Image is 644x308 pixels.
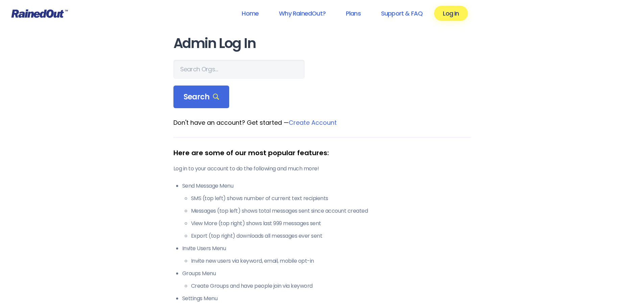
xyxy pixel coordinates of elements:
li: Groups Menu [182,269,471,290]
a: Log In [434,6,468,21]
h1: Admin Log In [173,36,471,51]
li: SMS (top left) shows number of current text recipients [191,194,471,203]
p: Log in to your account to do the following and much more! [173,165,471,173]
div: Here are some of our most popular features: [173,148,471,158]
a: Why RainedOut? [270,6,334,21]
li: Create Groups and have people join via keyword [191,282,471,290]
li: Send Message Menu [182,182,471,240]
a: Plans [337,6,369,21]
span: Search [184,92,219,102]
li: Export (top right) downloads all messages ever sent [191,232,471,240]
li: Invite Users Menu [182,244,471,265]
a: Create Account [289,118,337,127]
div: Search [173,86,230,109]
li: View More (top right) shows last 999 messages sent [191,219,471,228]
li: Messages (top left) shows total messages sent since account created [191,207,471,215]
a: Home [233,6,267,21]
input: Search Orgs… [173,60,305,79]
li: Invite new users via keyword, email, mobile opt-in [191,257,471,265]
a: Support & FAQ [372,6,431,21]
